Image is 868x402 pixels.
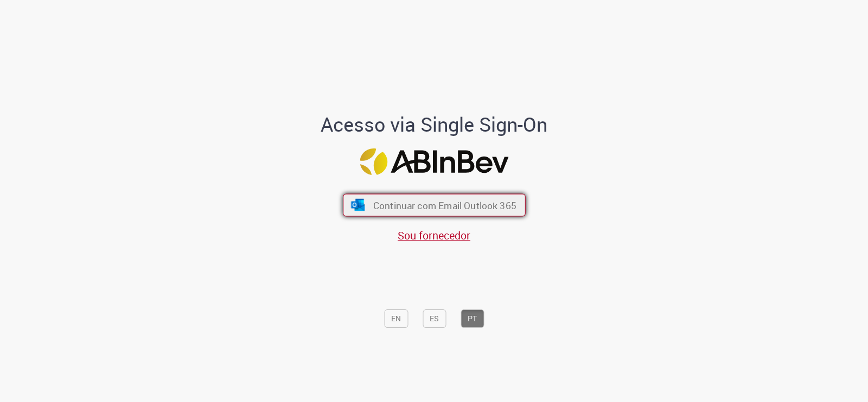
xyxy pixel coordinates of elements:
button: EN [384,309,408,328]
h1: Acesso via Single Sign-On [284,114,585,135]
span: Continuar com Email Outlook 365 [373,199,516,211]
img: Logo ABInBev [360,148,508,175]
a: Sou fornecedor [398,228,470,243]
button: PT [461,309,484,328]
button: ícone Azure/Microsoft 360 Continuar com Email Outlook 365 [343,194,526,217]
button: ES [423,309,446,328]
img: ícone Azure/Microsoft 360 [350,199,366,211]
